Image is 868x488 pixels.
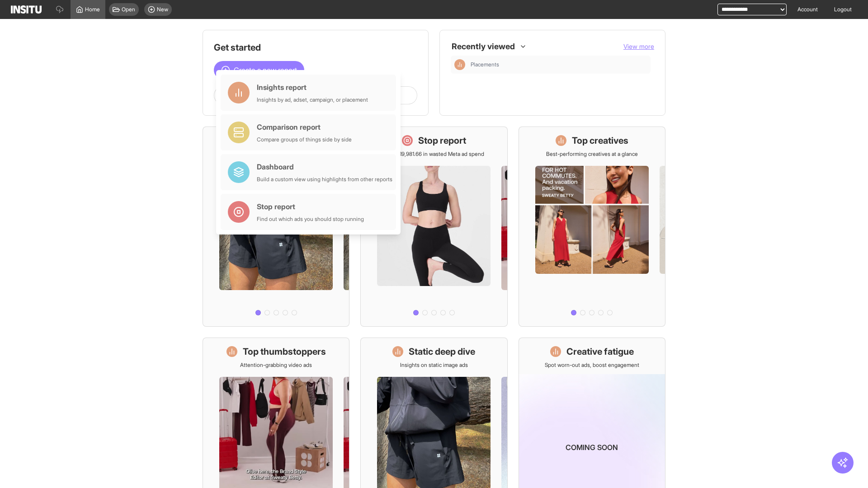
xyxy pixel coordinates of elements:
[214,41,417,54] h1: Get started
[519,127,665,327] a: Top creativesBest-performing creatives at a glance
[623,42,654,51] button: View more
[257,161,392,172] div: Dashboard
[257,216,364,223] div: Find out which ads you should stop running
[257,176,392,183] div: Build a custom view using highlights from other reports
[383,150,484,158] p: Save £19,981.66 in wasted Meta ad spend
[203,127,349,327] a: What's live nowSee all active ads instantly
[157,6,168,13] span: New
[360,127,507,327] a: Stop reportSave £19,981.66 in wasted Meta ad spend
[257,82,368,93] div: Insights report
[400,361,468,369] p: Insights on static image ads
[257,96,368,103] div: Insights by ad, adset, campaign, or placement
[418,134,466,147] h1: Stop report
[234,65,297,75] span: Create a new report
[257,201,364,212] div: Stop report
[623,42,654,50] span: View more
[471,61,647,68] span: Placements
[11,5,42,14] img: Logo
[122,6,135,13] span: Open
[546,150,638,158] p: Best-performing creatives at a glance
[243,345,326,358] h1: Top thumbstoppers
[572,134,628,147] h1: Top creatives
[240,361,312,369] p: Attention-grabbing video ads
[454,59,465,70] div: Insights
[85,6,100,13] span: Home
[214,61,304,79] button: Create a new report
[471,61,499,68] span: Placements
[257,136,352,143] div: Compare groups of things side by side
[409,345,475,358] h1: Static deep dive
[257,122,352,132] div: Comparison report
